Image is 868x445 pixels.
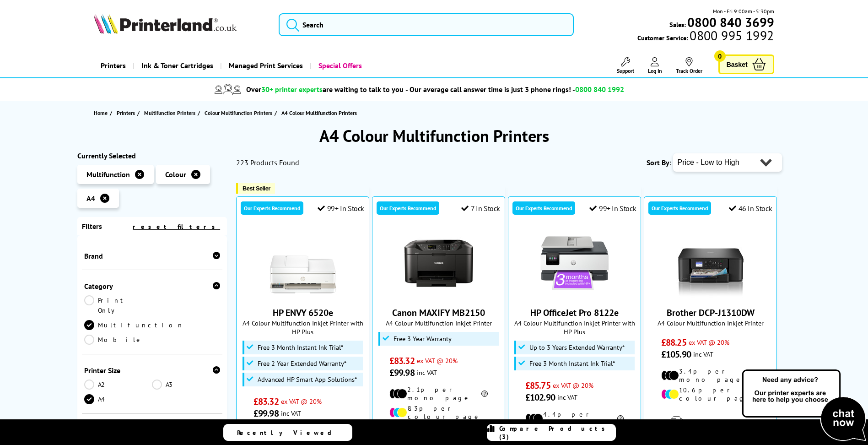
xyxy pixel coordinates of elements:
div: 7 In Stock [461,204,500,213]
span: Printers [117,108,135,118]
span: £85.75 [525,380,550,391]
span: £99.98 [253,407,279,419]
a: A4 [84,394,152,404]
span: Mon - Fri 9:00am - 5:30pm [713,7,774,16]
span: A4 Colour Multifunction Inkjet Printer [649,319,772,327]
span: inc VAT [693,350,713,358]
span: - Our average call answer time is just 3 phone rings! - [405,85,624,94]
span: Basket [727,58,748,71]
a: Home [94,108,110,118]
b: 0800 840 3699 [687,14,774,31]
span: Recently Viewed [237,429,341,437]
li: 2.1p per mono page [389,385,488,402]
a: HP ENVY 6520e [269,290,337,299]
a: Multifunction [84,320,184,330]
span: A4 Colour Multifunction Printers [281,109,357,116]
span: A4 Colour Multifunction Inkjet Printer [377,319,500,327]
a: Multifunction Printers [144,108,198,118]
span: ex VAT @ 20% [553,381,593,390]
span: ex VAT @ 20% [281,397,322,406]
span: £83.32 [253,396,279,407]
span: £83.32 [389,355,415,367]
li: 10.6p per colour page [661,386,760,402]
span: £88.25 [661,336,686,348]
span: Advanced HP Smart App Solutions* [258,376,357,383]
div: Printer Size [84,366,221,375]
button: Best Seller [236,183,275,194]
div: modal_delivery [649,409,772,435]
span: Free 3 Month Instant Ink Trial* [258,344,343,351]
div: Brand [84,251,221,260]
a: Track Order [676,57,702,74]
span: Filters [82,222,102,231]
span: Multifunction Printers [144,108,195,118]
span: inc VAT [281,409,301,418]
span: Best Seller [243,185,270,192]
span: Customer Service: [637,31,774,42]
span: Sales: [669,20,686,29]
a: Ink & Toner Cartridges [133,54,220,77]
span: 0800 995 1992 [688,31,774,40]
span: Compare Products (3) [499,424,615,441]
div: Our Experts Recommend [377,201,439,215]
a: A2 [84,380,152,390]
span: A4 [86,194,95,203]
div: Our Experts Recommend [648,201,711,215]
a: HP OfficeJet Pro 8122e [530,307,619,319]
a: Brother DCP-J1310DW [676,290,745,299]
span: Free 3 Year Warranty [394,335,452,342]
a: Support [617,57,634,74]
a: Compare Products (3) [487,424,616,441]
input: Search [279,13,574,36]
a: Managed Print Services [220,54,310,77]
span: 30+ printer experts [261,85,323,94]
span: Colour Multifunction Printers [205,108,272,118]
span: 0 [714,50,726,62]
span: Free 3 Month Instant Ink Trial* [529,360,615,367]
span: £99.98 [389,367,415,379]
span: inc VAT [417,368,437,377]
span: Support [617,67,634,74]
span: Up to 3 Years Extended Warranty* [529,344,625,351]
span: inc VAT [557,393,577,402]
h1: A4 Colour Multifunction Printers [77,125,791,147]
img: Brother DCP-J1310DW [676,229,745,298]
span: Sort By: [647,158,671,167]
a: Log In [648,57,662,74]
a: Mobile [84,335,152,345]
img: Open Live Chat window [740,368,868,443]
img: HP ENVY 6520e [269,229,337,298]
a: Print Only [84,295,152,315]
a: Special Offers [310,54,369,77]
span: Over are waiting to talk to you [246,85,404,94]
a: Printers [117,108,137,118]
span: A4 Colour Multifunction Inkjet Printer with HP Plus [513,319,636,336]
span: Free 2 Year Extended Warranty* [258,360,346,367]
div: Our Experts Recommend [241,201,303,215]
a: Printerland Logo [94,14,267,36]
a: HP OfficeJet Pro 8122e [540,290,609,299]
li: 3.4p per mono page [661,367,760,384]
a: Colour Multifunction Printers [205,108,275,118]
a: A3 [152,380,220,390]
span: Log In [648,67,662,74]
a: Canon MAXIFY MB2150 [392,307,485,319]
span: Multifunction [86,170,130,179]
div: Currently Selected [77,151,227,160]
a: Brother DCP-J1310DW [667,307,755,319]
div: Our Experts Recommend [512,201,575,215]
div: 99+ In Stock [589,204,636,213]
span: £105.90 [661,348,691,360]
div: Category [84,282,221,291]
span: ex VAT @ 20% [689,338,729,347]
div: 99+ In Stock [318,204,364,213]
span: Ink & Toner Cartridges [141,54,213,77]
div: 46 In Stock [729,204,772,213]
span: A4 Colour Multifunction Inkjet Printer with HP Plus [241,319,364,336]
span: 223 Products Found [236,158,299,167]
a: 0800 840 3699 [686,18,774,27]
li: 8.3p per colour page [389,404,488,421]
span: £102.90 [525,391,555,403]
a: Recently Viewed [223,424,352,441]
a: HP ENVY 6520e [273,307,333,319]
